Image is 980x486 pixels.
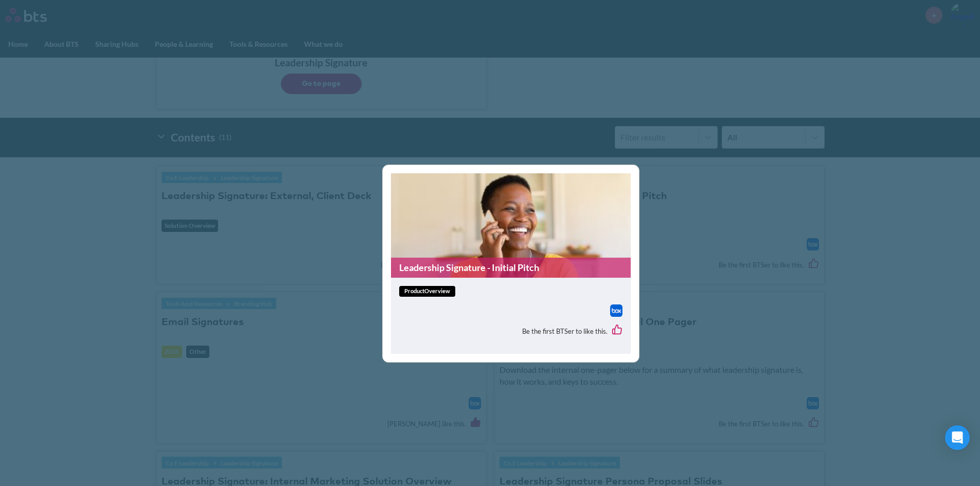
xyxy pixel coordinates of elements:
[610,304,622,317] a: Download file from Box
[610,304,622,317] img: Box logo
[399,317,622,346] div: Be the first BTSer to like this.
[391,258,631,278] a: Leadership Signature - Initial Pitch
[945,425,970,450] div: Open Intercom Messenger
[399,286,455,297] span: productOverview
